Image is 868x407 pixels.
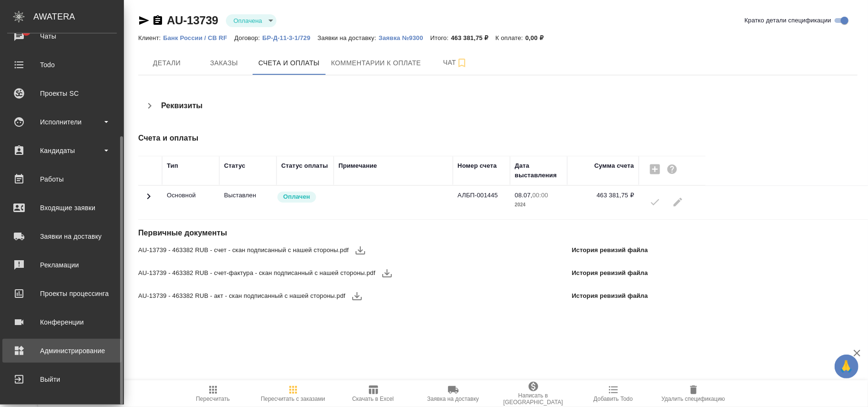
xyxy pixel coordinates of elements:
[458,161,497,171] div: Номер счета
[567,186,639,219] td: 463 381,75 ₽
[317,34,378,41] p: Заявки на доставку:
[2,24,122,48] a: 49006Чаты
[33,7,124,26] div: AWATERA
[2,367,122,391] a: Выйти
[167,161,178,171] div: Тип
[2,167,122,191] a: Работы
[662,396,725,402] span: Удалить спецификацию
[167,14,218,27] a: AU-13739
[162,186,219,219] td: Основной
[138,132,652,144] h4: Счета и оплаты
[7,115,117,129] div: Исполнители
[7,29,117,43] div: Чаты
[495,34,525,41] p: К оплате:
[499,392,568,406] span: Написать в [GEOGRAPHIC_DATA]
[378,33,430,43] button: Заявка №9300
[573,380,654,407] button: Добавить Todo
[572,245,648,255] p: История ревизий файла
[654,380,734,407] button: Удалить спецификацию
[262,34,317,41] p: БР-Д-11-3-1/729
[7,258,117,272] div: Рекламации
[7,201,117,215] div: Входящие заявки
[515,161,562,180] div: Дата выставления
[2,282,122,305] a: Проекты процессинга
[515,200,562,210] p: 2024
[224,161,245,171] div: Статус
[7,86,117,101] div: Проекты SC
[493,380,573,407] button: Написать в [GEOGRAPHIC_DATA]
[572,268,648,278] p: История ревизий файла
[253,380,333,407] button: Пересчитать с заказами
[456,57,468,69] svg: Подписаться
[261,396,325,402] span: Пересчитать с заказами
[2,339,122,363] a: Администрирование
[572,291,648,301] p: История ревизий файла
[838,356,855,376] span: 🙏
[432,57,478,69] span: Чат
[224,191,272,200] p: Все изменения в спецификации заблокированы
[745,16,831,25] span: Кратко детали спецификации
[2,53,122,77] a: Todo
[352,396,394,402] span: Скачать в Excel
[283,192,310,202] p: Оплачен
[138,34,163,41] p: Клиент:
[7,344,117,358] div: Администрирование
[2,310,122,334] a: Конференции
[7,229,117,244] div: Заявки на доставку
[138,245,349,255] span: AU-13739 - 463382 RUB - счет - скан подписанный с нашей стороны.pdf
[338,161,377,171] div: Примечание
[235,34,263,41] p: Договор:
[7,58,117,72] div: Todo
[143,196,154,203] span: Toggle Row Expanded
[2,253,122,277] a: Рекламации
[451,34,495,41] p: 463 381,75 ₽
[2,224,122,248] a: Заявки на доставку
[532,192,548,199] p: 00:00
[2,196,122,220] a: Входящие заявки
[163,34,234,41] p: Банк России / CB RF
[7,143,117,158] div: Кандидаты
[231,17,265,25] button: Оплачена
[138,227,652,239] h4: Первичные документы
[138,15,150,26] button: Скопировать ссылку для ЯМессенджера
[152,15,163,26] button: Скопировать ссылку
[331,57,421,69] span: Комментарии к оплате
[7,286,117,301] div: Проекты процессинга
[161,100,203,112] h4: Реквизиты
[258,57,320,69] span: Счета и оплаты
[333,380,413,407] button: Скачать в Excel
[196,396,230,402] span: Пересчитать
[594,161,634,171] div: Сумма счета
[593,396,633,402] span: Добавить Todo
[7,315,117,329] div: Конференции
[378,34,430,41] p: Заявка №9300
[835,355,858,378] button: 🙏
[163,33,234,41] a: Банк России / CB RF
[262,33,317,41] a: БР-Д-11-3-1/729
[2,81,122,105] a: Проекты SC
[525,34,551,41] p: 0,00 ₽
[281,161,328,171] div: Статус оплаты
[144,57,190,69] span: Детали
[138,268,376,278] span: AU-13739 - 463382 RUB - счет-фактура - скан подписанный с нашей стороны.pdf
[413,380,493,407] button: Заявка на доставку
[453,186,510,219] td: АЛБП-001445
[7,372,117,387] div: Выйти
[201,57,247,69] span: Заказы
[226,14,276,27] div: Оплачена
[515,192,532,199] p: 08.07,
[427,396,479,402] span: Заявка на доставку
[430,34,451,41] p: Итого:
[173,380,253,407] button: Пересчитать
[7,172,117,186] div: Работы
[138,291,346,301] span: AU-13739 - 463382 RUB - акт - скан подписанный с нашей стороны.pdf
